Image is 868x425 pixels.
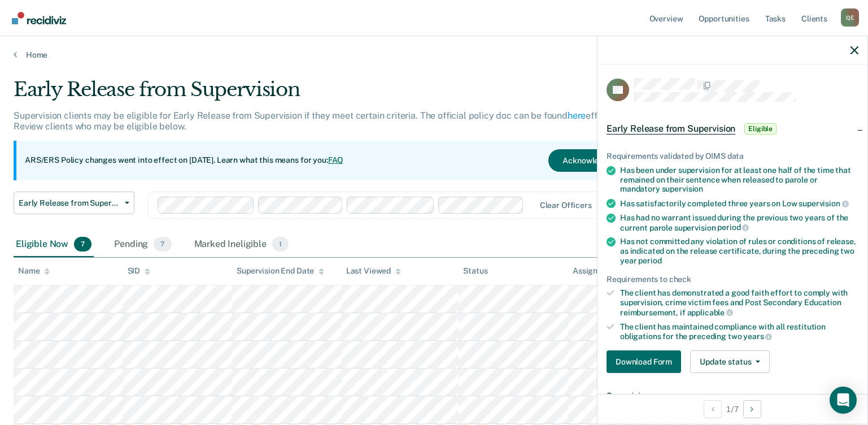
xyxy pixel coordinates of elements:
button: Profile dropdown button [841,8,859,27]
div: Requirements validated by OIMS data [607,151,858,161]
span: 7 [74,237,91,251]
span: period [717,223,749,232]
div: Clear officers [540,201,592,210]
a: FAQ [328,155,344,164]
div: Assigned to [573,266,626,276]
div: Status [463,266,487,276]
div: 1 / 7 [597,394,867,424]
button: Next Opportunity [743,400,761,418]
div: Marked Ineligible [192,232,291,257]
span: period [638,256,661,265]
span: supervision [662,184,703,193]
div: Requirements to check [607,275,858,284]
p: ARS/ERS Policy changes went into effect on [DATE]. Learn what this means for you: [25,155,343,166]
a: Navigate to form link [607,350,686,373]
div: Early Release from Supervision [14,78,665,110]
a: Home [14,50,854,60]
div: Last Viewed [346,266,401,276]
div: Has satisfactorily completed three years on Low [620,198,858,209]
div: Pending [112,232,173,257]
span: years [743,332,772,341]
p: Supervision clients may be eligible for Early Release from Supervision if they meet certain crite... [14,110,655,132]
div: Eligible Now [14,232,94,257]
div: Has been under supervision for at least one half of the time that remained on their sentence when... [620,166,858,194]
span: supervision [799,199,848,208]
div: Has had no warrant issued during the previous two years of the current parole supervision [620,213,858,232]
img: Recidiviz [12,12,66,24]
a: here [568,110,586,121]
button: Previous Opportunity [704,400,722,418]
span: Eligible [744,123,777,135]
div: Has not committed any violation of rules or conditions of release, as indicated on the release ce... [620,237,858,265]
button: Download Form [607,350,681,373]
button: Update status [690,350,770,373]
span: applicable [687,308,733,317]
dt: Supervision [607,391,858,401]
span: 7 [154,237,171,251]
div: Open Intercom Messenger [830,387,857,414]
div: Supervision End Date [237,266,324,276]
button: Acknowledge & Close [548,149,656,172]
div: Name [18,266,50,276]
span: 1 [272,237,289,251]
div: The client has maintained compliance with all restitution obligations for the preceding two [620,322,858,341]
div: The client has demonstrated a good faith effort to comply with supervision, crime victim fees and... [620,288,858,317]
span: Early Release from Supervision [607,123,735,135]
span: Early Release from Supervision [19,198,120,208]
div: Q E [841,8,859,27]
div: SID [128,266,151,276]
div: Early Release from SupervisionEligible [597,111,867,147]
